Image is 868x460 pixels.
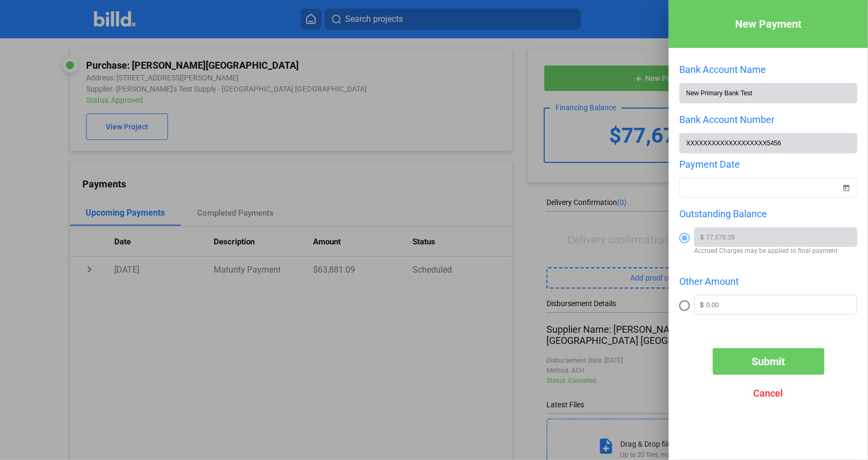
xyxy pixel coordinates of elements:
input: 0.00 [706,228,857,244]
span: Submit [752,355,785,368]
div: Bank Account Number [679,114,857,125]
button: Open calendar [841,176,852,187]
div: Payment Date [679,159,857,170]
input: 0.00 [706,295,857,311]
span: Accrued Charges may be applied to final payment [694,247,857,254]
button: Submit [713,348,824,375]
div: Other Amount [679,276,857,287]
div: Outstanding Balance [679,208,857,219]
button: Cancel [713,380,824,407]
span: $ [695,228,706,247]
span: $ [695,295,706,314]
div: Bank Account Name [679,64,857,75]
span: Cancel [754,388,783,399]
